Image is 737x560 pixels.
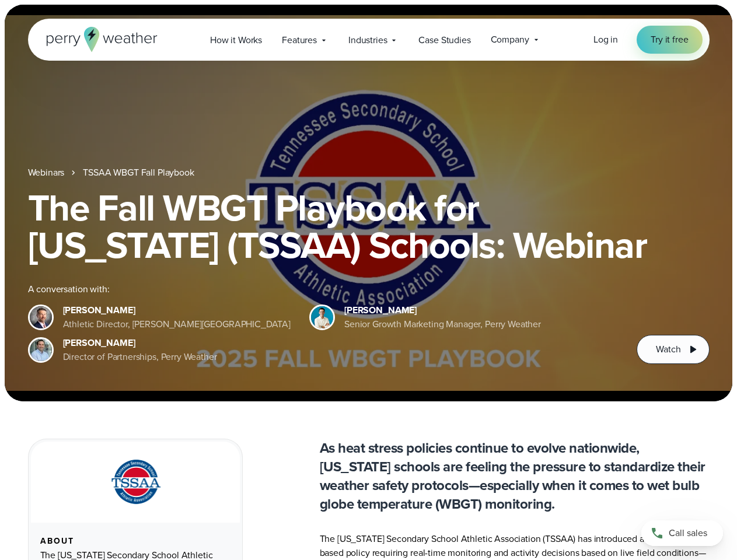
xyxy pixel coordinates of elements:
[669,526,707,540] span: Call sales
[28,166,65,180] a: Webinars
[641,520,723,546] a: Call sales
[83,166,194,180] a: TSSAA WBGT Fall Playbook
[96,456,174,509] img: TSSAA-Tennessee-Secondary-School-Athletic-Association.svg
[593,33,618,46] span: Log in
[30,339,52,361] img: Jeff Wood
[28,189,710,264] h1: The Fall WBGT Playbook for [US_STATE] (TSSAA) Schools: Webinar
[28,166,710,180] nav: Breadcrumb
[63,317,291,331] div: Athletic Director, [PERSON_NAME][GEOGRAPHIC_DATA]
[418,33,470,47] span: Case Studies
[348,33,387,47] span: Industries
[320,439,710,513] p: As heat stress policies continue to evolve nationwide, [US_STATE] schools are feeling the pressur...
[63,350,217,364] div: Director of Partnerships, Perry Weather
[63,336,217,350] div: [PERSON_NAME]
[408,28,480,52] a: Case Studies
[344,303,541,317] div: [PERSON_NAME]
[210,33,262,47] span: How it Works
[282,33,317,47] span: Features
[40,537,230,546] div: About
[30,306,52,328] img: Brian Wyatt
[651,33,688,47] span: Try it free
[200,28,272,52] a: How it Works
[637,26,702,54] a: Try it free
[637,335,709,364] button: Watch
[656,342,680,356] span: Watch
[311,306,333,328] img: Spencer Patton, Perry Weather
[593,33,618,47] a: Log in
[344,317,541,331] div: Senior Growth Marketing Manager, Perry Weather
[63,303,291,317] div: [PERSON_NAME]
[28,282,619,296] div: A conversation with:
[491,33,529,47] span: Company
